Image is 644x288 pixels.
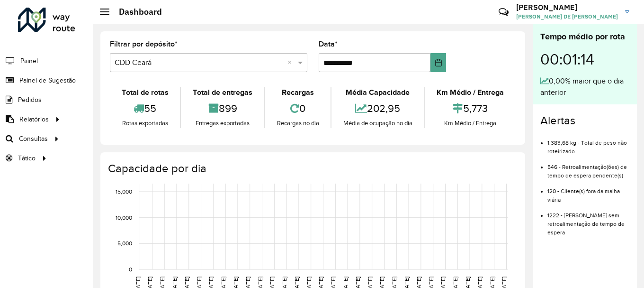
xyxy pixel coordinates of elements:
[183,119,261,128] div: Entregas exportadas
[116,188,132,195] text: 15,000
[428,87,513,98] div: Km Médio / Entrega
[112,119,178,128] div: Rotas exportadas
[287,57,295,68] span: Clear all
[268,98,328,119] div: 0
[540,43,629,75] div: 00:01:14
[18,153,36,163] span: Tático
[428,98,513,119] div: 5,773
[112,98,178,119] div: 55
[110,38,178,50] label: Filtrar por depósito
[112,87,178,98] div: Total de rotas
[428,119,513,128] div: Km Médio / Entrega
[18,95,42,105] span: Pedidos
[268,87,328,98] div: Recargas
[19,134,48,144] span: Consultas
[334,98,421,119] div: 202,95
[334,87,421,98] div: Média Capacidade
[183,98,261,119] div: 899
[116,214,132,221] text: 10,000
[19,75,76,85] span: Painel de Sugestão
[540,30,629,43] div: Tempo médio por rota
[19,114,49,124] span: Relatórios
[493,2,514,22] a: Contato Rápido
[117,240,132,246] text: 5,000
[334,119,421,128] div: Média de ocupação no dia
[183,87,261,98] div: Total de entregas
[547,156,629,180] li: 546 - Retroalimentação(ões) de tempo de espera pendente(s)
[547,131,629,156] li: 1.383,68 kg - Total de peso não roteirizado
[540,75,629,98] div: 0,00% maior que o dia anterior
[540,114,629,128] h4: Alertas
[547,204,629,237] li: 1222 - [PERSON_NAME] sem retroalimentação de tempo de espera
[268,119,328,128] div: Recargas no dia
[547,180,629,204] li: 120 - Cliente(s) fora da malha viária
[430,53,446,72] button: Choose Date
[20,56,38,66] span: Painel
[108,162,516,176] h4: Capacidade por dia
[129,266,132,272] text: 0
[516,3,618,12] h3: [PERSON_NAME]
[516,12,618,21] span: [PERSON_NAME] DE [PERSON_NAME]
[109,7,162,17] h2: Dashboard
[319,38,338,50] label: Data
